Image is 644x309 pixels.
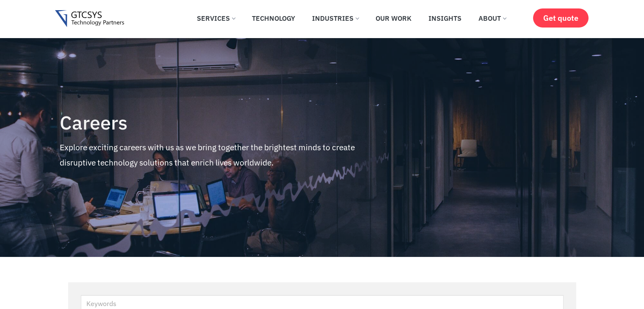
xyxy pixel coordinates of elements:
a: Our Work [369,9,418,28]
a: About [472,9,512,28]
h4: Careers [60,112,385,133]
a: Services [191,9,241,28]
p: Explore exciting careers with us as we bring together the brightest minds to create disruptive te... [60,140,385,170]
img: Gtcsys logo [55,10,124,28]
a: Industries [306,9,365,28]
span: Get quote [543,14,578,22]
a: Technology [246,9,301,28]
a: Get quote [533,8,589,28]
iframe: chat widget [591,256,644,296]
a: Insights [422,9,468,28]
